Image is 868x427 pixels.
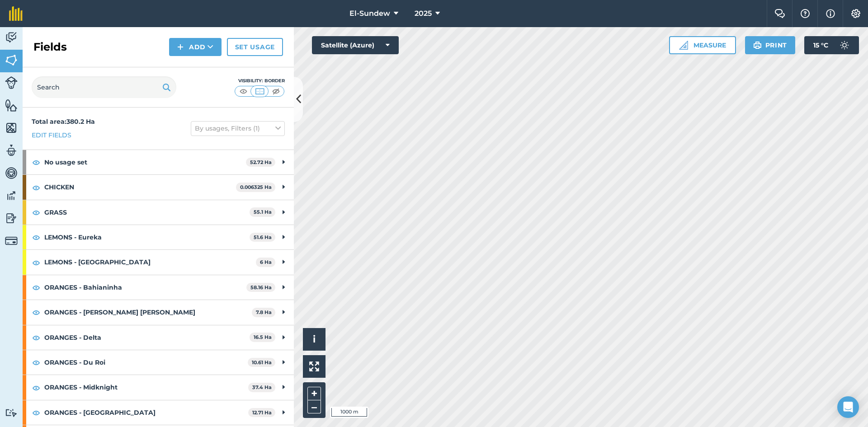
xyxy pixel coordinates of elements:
strong: ORANGES - Bahianinha [44,275,246,300]
strong: ORANGES - [GEOGRAPHIC_DATA] [44,400,248,425]
img: svg+xml;base64,PHN2ZyB4bWxucz0iaHR0cDovL3d3dy53My5vcmcvMjAwMC9zdmciIHdpZHRoPSIxOCIgaGVpZ2h0PSIyNC... [32,207,40,218]
span: 2025 [415,8,432,19]
img: svg+xml;base64,PHN2ZyB4bWxucz0iaHR0cDovL3d3dy53My5vcmcvMjAwMC9zdmciIHdpZHRoPSIxOSIgaGVpZ2h0PSIyNC... [162,82,171,93]
div: ORANGES - Midknight37.4 Ha [23,375,294,399]
button: i [303,328,325,351]
strong: 58.16 Ha [250,284,272,291]
img: svg+xml;base64,PHN2ZyB4bWxucz0iaHR0cDovL3d3dy53My5vcmcvMjAwMC9zdmciIHdpZHRoPSIxOCIgaGVpZ2h0PSIyNC... [32,357,40,368]
span: 15 ° C [813,36,828,54]
button: Add [169,38,222,56]
img: A cog icon [850,9,861,18]
img: fieldmargin Logo [9,6,23,21]
img: svg+xml;base64,PHN2ZyB4bWxucz0iaHR0cDovL3d3dy53My5vcmcvMjAwMC9zdmciIHdpZHRoPSIxOCIgaGVpZ2h0PSIyNC... [32,157,40,168]
img: svg+xml;base64,PD94bWwgdmVyc2lvbj0iMS4wIiBlbmNvZGluZz0idXRmLTgiPz4KPCEtLSBHZW5lcmF0b3I6IEFkb2JlIE... [5,235,18,247]
div: Visibility: Border [234,77,285,84]
strong: 37.4 Ha [252,384,272,390]
strong: ORANGES - [PERSON_NAME] [PERSON_NAME] [44,300,252,324]
img: Ruler icon [679,41,688,50]
button: 15 °C [804,36,859,54]
strong: ORANGES - Du Roi [44,350,248,375]
img: svg+xml;base64,PD94bWwgdmVyc2lvbj0iMS4wIiBlbmNvZGluZz0idXRmLTgiPz4KPCEtLSBHZW5lcmF0b3I6IEFkb2JlIE... [835,36,854,54]
h2: Fields [33,40,67,54]
strong: 52.72 Ha [250,159,272,165]
div: ORANGES - [PERSON_NAME] [PERSON_NAME]7.8 Ha [23,300,294,324]
strong: ORANGES - Midknight [44,375,248,399]
img: svg+xml;base64,PHN2ZyB4bWxucz0iaHR0cDovL3d3dy53My5vcmcvMjAwMC9zdmciIHdpZHRoPSI1MCIgaGVpZ2h0PSI0MC... [238,87,249,96]
img: Four arrows, one pointing top left, one top right, one bottom right and the last bottom left [309,361,319,371]
input: Search [32,76,176,98]
img: svg+xml;base64,PHN2ZyB4bWxucz0iaHR0cDovL3d3dy53My5vcmcvMjAwMC9zdmciIHdpZHRoPSIxNCIgaGVpZ2h0PSIyNC... [177,42,184,52]
img: svg+xml;base64,PHN2ZyB4bWxucz0iaHR0cDovL3d3dy53My5vcmcvMjAwMC9zdmciIHdpZHRoPSIxOCIgaGVpZ2h0PSIyNC... [32,282,40,293]
div: Open Intercom Messenger [837,396,859,418]
img: svg+xml;base64,PD94bWwgdmVyc2lvbj0iMS4wIiBlbmNvZGluZz0idXRmLTgiPz4KPCEtLSBHZW5lcmF0b3I6IEFkb2JlIE... [5,189,18,202]
span: i [313,333,316,345]
strong: No usage set [44,150,246,174]
img: svg+xml;base64,PD94bWwgdmVyc2lvbj0iMS4wIiBlbmNvZGluZz0idXRmLTgiPz4KPCEtLSBHZW5lcmF0b3I6IEFkb2JlIE... [5,76,18,89]
img: svg+xml;base64,PHN2ZyB4bWxucz0iaHR0cDovL3d3dy53My5vcmcvMjAwMC9zdmciIHdpZHRoPSI1NiIgaGVpZ2h0PSI2MC... [5,53,18,67]
div: ORANGES - [GEOGRAPHIC_DATA]12.71 Ha [23,400,294,425]
button: Measure [669,36,736,54]
img: svg+xml;base64,PHN2ZyB4bWxucz0iaHR0cDovL3d3dy53My5vcmcvMjAwMC9zdmciIHdpZHRoPSIxOCIgaGVpZ2h0PSIyNC... [32,232,40,243]
button: – [307,400,321,413]
img: svg+xml;base64,PHN2ZyB4bWxucz0iaHR0cDovL3d3dy53My5vcmcvMjAwMC9zdmciIHdpZHRoPSIxOCIgaGVpZ2h0PSIyNC... [32,332,40,343]
div: ORANGES - Delta16.5 Ha [23,325,294,350]
img: svg+xml;base64,PHN2ZyB4bWxucz0iaHR0cDovL3d3dy53My5vcmcvMjAwMC9zdmciIHdpZHRoPSIxOCIgaGVpZ2h0PSIyNC... [32,307,40,318]
a: Set usage [227,38,283,56]
img: svg+xml;base64,PHN2ZyB4bWxucz0iaHR0cDovL3d3dy53My5vcmcvMjAwMC9zdmciIHdpZHRoPSIxOCIgaGVpZ2h0PSIyNC... [32,257,40,268]
strong: 55.1 Ha [254,209,272,215]
img: svg+xml;base64,PHN2ZyB4bWxucz0iaHR0cDovL3d3dy53My5vcmcvMjAwMC9zdmciIHdpZHRoPSIxOCIgaGVpZ2h0PSIyNC... [32,407,40,418]
strong: 10.61 Ha [252,359,272,366]
strong: LEMONS - [GEOGRAPHIC_DATA] [44,250,256,274]
img: svg+xml;base64,PHN2ZyB4bWxucz0iaHR0cDovL3d3dy53My5vcmcvMjAwMC9zdmciIHdpZHRoPSI1NiIgaGVpZ2h0PSI2MC... [5,99,18,112]
div: GRASS55.1 Ha [23,200,294,225]
img: svg+xml;base64,PHN2ZyB4bWxucz0iaHR0cDovL3d3dy53My5vcmcvMjAwMC9zdmciIHdpZHRoPSI1NiIgaGVpZ2h0PSI2MC... [5,121,18,135]
strong: 0.006325 Ha [240,184,272,190]
strong: 51.6 Ha [254,234,272,240]
img: svg+xml;base64,PD94bWwgdmVyc2lvbj0iMS4wIiBlbmNvZGluZz0idXRmLTgiPz4KPCEtLSBHZW5lcmF0b3I6IEFkb2JlIE... [5,144,18,157]
strong: Total area : 380.2 Ha [32,117,95,126]
img: svg+xml;base64,PD94bWwgdmVyc2lvbj0iMS4wIiBlbmNvZGluZz0idXRmLTgiPz4KPCEtLSBHZW5lcmF0b3I6IEFkb2JlIE... [5,31,18,44]
strong: GRASS [44,200,250,225]
img: Two speech bubbles overlapping with the left bubble in the forefront [774,9,785,18]
div: ORANGES - Du Roi10.61 Ha [23,350,294,375]
strong: 7.8 Ha [256,309,272,315]
button: + [307,387,321,400]
div: LEMONS - [GEOGRAPHIC_DATA]6 Ha [23,250,294,274]
button: By usages, Filters (1) [191,121,285,136]
strong: CHICKEN [44,175,236,199]
div: No usage set52.72 Ha [23,150,294,174]
button: Print [745,36,796,54]
strong: 12.71 Ha [252,409,272,416]
img: svg+xml;base64,PHN2ZyB4bWxucz0iaHR0cDovL3d3dy53My5vcmcvMjAwMC9zdmciIHdpZHRoPSIxOCIgaGVpZ2h0PSIyNC... [32,182,40,193]
img: svg+xml;base64,PD94bWwgdmVyc2lvbj0iMS4wIiBlbmNvZGluZz0idXRmLTgiPz4KPCEtLSBHZW5lcmF0b3I6IEFkb2JlIE... [5,211,18,225]
img: svg+xml;base64,PD94bWwgdmVyc2lvbj0iMS4wIiBlbmNvZGluZz0idXRmLTgiPz4KPCEtLSBHZW5lcmF0b3I6IEFkb2JlIE... [5,408,18,417]
img: svg+xml;base64,PHN2ZyB4bWxucz0iaHR0cDovL3d3dy53My5vcmcvMjAwMC9zdmciIHdpZHRoPSIxOSIgaGVpZ2h0PSIyNC... [753,40,762,51]
img: A question mark icon [800,9,811,18]
img: svg+xml;base64,PHN2ZyB4bWxucz0iaHR0cDovL3d3dy53My5vcmcvMjAwMC9zdmciIHdpZHRoPSIxNyIgaGVpZ2h0PSIxNy... [826,8,835,19]
img: svg+xml;base64,PD94bWwgdmVyc2lvbj0iMS4wIiBlbmNvZGluZz0idXRmLTgiPz4KPCEtLSBHZW5lcmF0b3I6IEFkb2JlIE... [5,166,18,180]
strong: 6 Ha [260,259,272,265]
img: svg+xml;base64,PHN2ZyB4bWxucz0iaHR0cDovL3d3dy53My5vcmcvMjAwMC9zdmciIHdpZHRoPSI1MCIgaGVpZ2h0PSI0MC... [254,87,265,96]
button: Satellite (Azure) [312,36,399,54]
div: LEMONS - Eureka51.6 Ha [23,225,294,249]
div: ORANGES - Bahianinha58.16 Ha [23,275,294,300]
strong: LEMONS - Eureka [44,225,250,249]
img: svg+xml;base64,PHN2ZyB4bWxucz0iaHR0cDovL3d3dy53My5vcmcvMjAwMC9zdmciIHdpZHRoPSIxOCIgaGVpZ2h0PSIyNC... [32,382,40,393]
div: CHICKEN0.006325 Ha [23,175,294,199]
a: Edit fields [32,130,71,140]
strong: ORANGES - Delta [44,325,250,350]
span: El-Sundew [349,8,390,19]
img: svg+xml;base64,PHN2ZyB4bWxucz0iaHR0cDovL3d3dy53My5vcmcvMjAwMC9zdmciIHdpZHRoPSI1MCIgaGVpZ2h0PSI0MC... [270,87,282,96]
strong: 16.5 Ha [254,334,272,340]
